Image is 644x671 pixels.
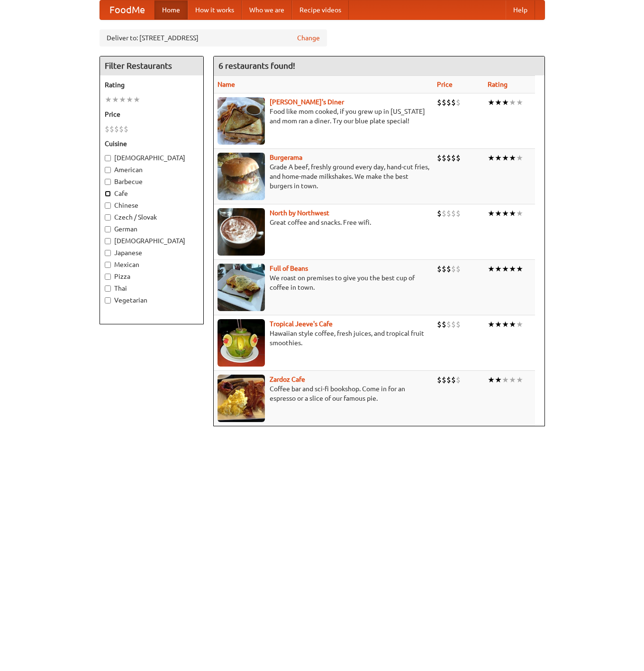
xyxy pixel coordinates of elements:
[437,97,442,108] li: $
[488,375,495,385] li: ★
[119,94,126,105] li: ★
[509,319,516,330] li: ★
[509,97,516,108] li: ★
[502,153,509,163] li: ★
[488,319,495,330] li: ★
[509,153,516,163] li: ★
[442,208,446,219] li: $
[218,153,265,200] img: burgerama.jpg
[188,0,242,19] a: How it works
[446,208,451,219] li: $
[270,376,305,383] a: Zardoz Cafe
[456,319,461,330] li: $
[105,124,109,134] li: $
[105,285,111,292] input: Thai
[456,375,461,385] li: $
[105,165,199,175] label: American
[218,81,235,88] a: Name
[488,81,508,88] a: Rating
[502,97,509,108] li: ★
[105,94,112,105] li: ★
[218,208,265,256] img: north.jpg
[154,0,188,19] a: Home
[442,375,446,385] li: $
[112,94,119,105] li: ★
[218,61,295,70] ng-pluralize: 6 restaurants found!
[488,97,495,108] li: ★
[509,375,516,385] li: ★
[105,139,199,148] h5: Cuisine
[218,162,429,191] p: Grade A beef, freshly ground every day, hand-cut fries, and home-made milkshakes. We make the bes...
[105,179,111,185] input: Barbecue
[502,375,509,385] li: ★
[502,208,509,219] li: ★
[218,97,265,145] img: sallys.jpg
[105,167,111,173] input: American
[516,153,523,163] li: ★
[105,155,111,161] input: [DEMOGRAPHIC_DATA]
[437,208,442,219] li: $
[133,94,140,105] li: ★
[105,212,199,222] label: Czech / Slovak
[509,208,516,219] li: ★
[488,208,495,219] li: ★
[242,0,292,19] a: Who we are
[105,297,111,303] input: Vegetarian
[105,177,199,186] label: Barbecue
[105,191,111,197] input: Cafe
[218,273,429,292] p: We roast on premises to give you the best cup of coffee in town.
[509,264,516,274] li: ★
[218,264,265,311] img: beans.jpg
[456,264,461,274] li: $
[105,110,199,119] h5: Price
[297,33,320,43] a: Change
[105,80,199,90] h5: Rating
[105,250,111,256] input: Japanese
[270,154,302,161] a: Burgerama
[218,319,265,367] img: jeeves.jpg
[100,0,154,19] a: FoodMe
[270,265,308,272] a: Full of Beans
[437,375,442,385] li: $
[442,153,446,163] li: $
[495,208,502,219] li: ★
[442,264,446,274] li: $
[502,264,509,274] li: ★
[495,97,502,108] li: ★
[516,208,523,219] li: ★
[105,201,199,210] label: Chinese
[516,375,523,385] li: ★
[451,319,456,330] li: $
[488,264,495,274] li: ★
[495,153,502,163] li: ★
[105,295,199,305] label: Vegetarian
[502,319,509,330] li: ★
[105,214,111,221] input: Czech / Slovak
[451,375,456,385] li: $
[114,124,119,134] li: $
[270,209,329,217] a: North by Northwest
[442,319,446,330] li: $
[456,153,461,163] li: $
[270,320,333,328] a: Tropical Jeeve's Cafe
[495,375,502,385] li: ★
[437,153,442,163] li: $
[218,384,429,403] p: Coffee bar and sci-fi bookshop. Come in for an espresso or a slice of our famous pie.
[456,97,461,108] li: $
[105,202,111,209] input: Chinese
[105,224,199,234] label: German
[437,81,453,88] a: Price
[105,238,111,244] input: [DEMOGRAPHIC_DATA]
[270,98,344,106] a: [PERSON_NAME]'s Diner
[105,236,199,246] label: [DEMOGRAPHIC_DATA]
[105,226,111,232] input: German
[100,56,203,75] h4: Filter Restaurants
[124,124,128,134] li: $
[456,208,461,219] li: $
[446,319,451,330] li: $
